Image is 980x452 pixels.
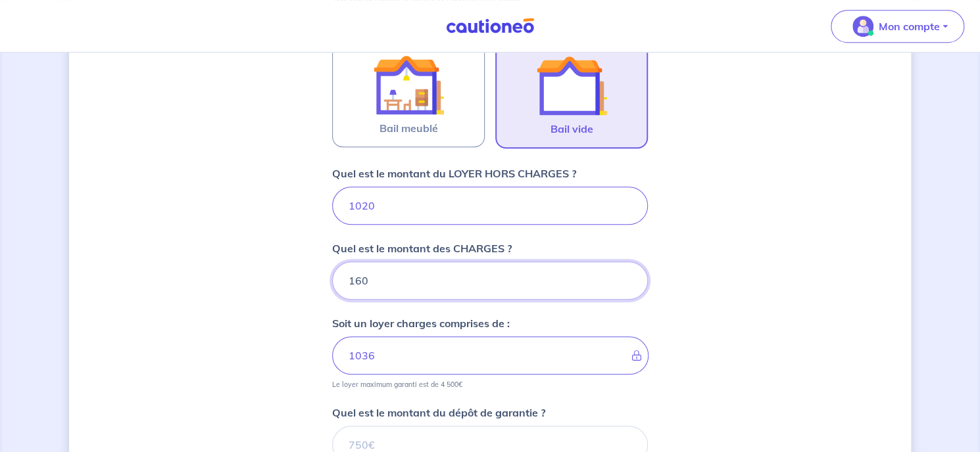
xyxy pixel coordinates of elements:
p: Mon compte [879,18,940,34]
img: illu_furnished_lease.svg [373,49,444,120]
input: 80 € [332,261,648,300]
input: - € [332,336,649,374]
p: Quel est le montant du LOYER HORS CHARGES ? [332,166,576,181]
p: Le loyer maximum garanti est de 4 500€ [332,380,462,389]
p: Soit un loyer charges comprises de : [332,315,510,331]
p: Quel est le montant du dépôt de garantie ? [332,405,545,420]
img: illu_empty_lease.svg [536,50,607,121]
span: Bail vide [551,121,593,137]
input: 750€ [332,187,648,225]
span: Bail meublé [380,120,438,136]
img: illu_account_valid_menu.svg [852,16,873,37]
p: Quel est le montant des CHARGES ? [332,240,512,256]
button: illu_account_valid_menu.svgMon compte [831,10,964,43]
img: Cautioneo [441,18,539,34]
